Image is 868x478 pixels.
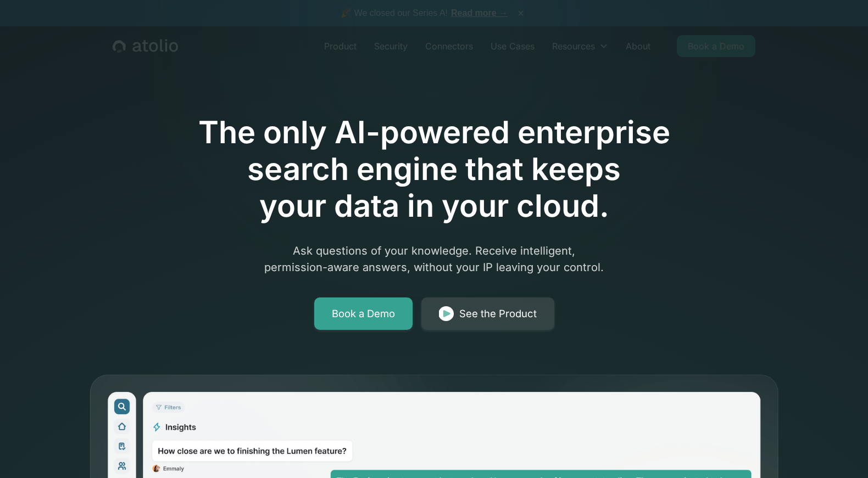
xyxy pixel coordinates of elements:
[153,114,715,225] h1: The only AI-powered enterprise search engine that keeps your data in your cloud.
[617,35,659,57] a: About
[514,7,527,19] button: ×
[315,35,365,57] a: Product
[314,297,413,330] a: Book a Demo
[341,7,508,20] span: 🎉 We closed our Series A!
[416,35,482,57] a: Connectors
[677,35,755,57] a: Book a Demo
[552,40,595,53] div: Resources
[223,243,645,275] p: Ask questions of your knowledge. Receive intelligent, permission-aware answers, without your IP l...
[113,39,178,53] a: home
[421,297,554,330] a: See the Product
[459,306,537,322] div: See the Product
[365,35,416,57] a: Security
[451,8,508,18] a: Read more →
[482,35,543,57] a: Use Cases
[543,35,617,57] div: Resources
